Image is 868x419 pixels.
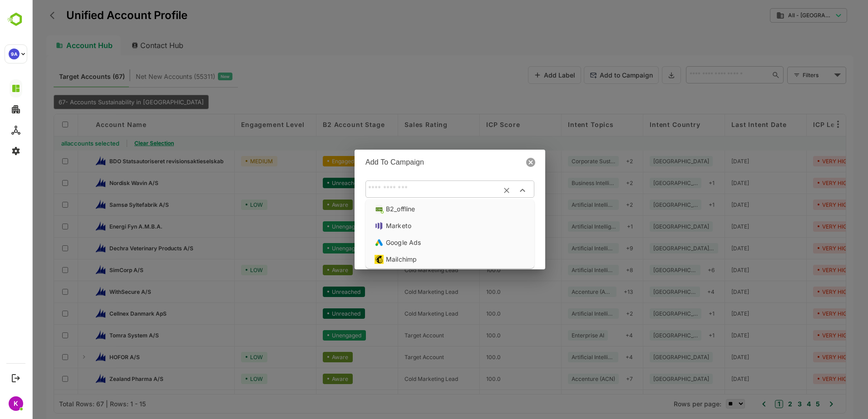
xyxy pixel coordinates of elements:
li: Marketo [335,218,501,233]
p: Add To Campaign [334,157,392,168]
button: Close [484,184,497,197]
div: 9A [9,49,20,59]
li: B2_offline [335,201,501,216]
li: Google Ads [335,235,501,250]
button: Logout [10,372,22,384]
button: Clear [469,184,481,197]
div: K [9,396,23,411]
li: Mailchimp [335,252,501,267]
img: BambooboxLogoMark.f1c84d78b4c51b1a7b5f700c9845e183.svg [5,11,28,28]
